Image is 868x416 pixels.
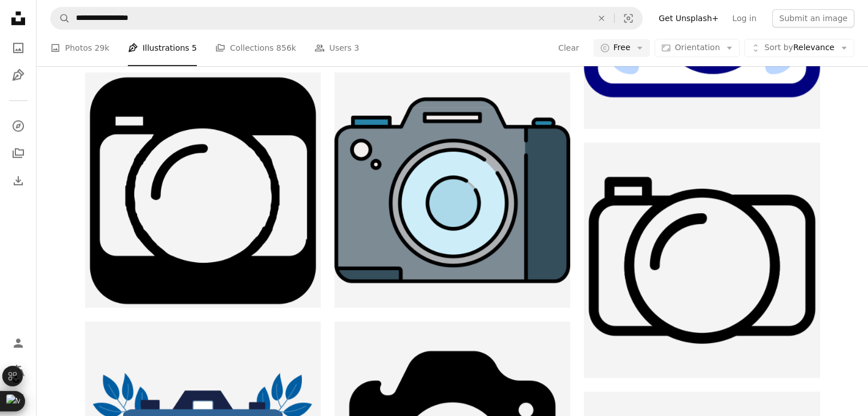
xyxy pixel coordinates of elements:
img: A black and white photo of a camera [85,72,321,308]
a: A black and white photo of a camera [85,185,321,195]
a: Photos 29k [50,30,110,66]
a: Home — Unsplash [7,7,30,32]
a: Explore [7,115,30,137]
a: Illustrations [7,64,30,87]
button: Submit an image [772,9,854,27]
img: A camera is shown with a white background [334,72,570,308]
a: Photos [7,36,30,59]
form: Find visuals sitewide [50,7,643,30]
a: Collections 856k [215,30,296,66]
span: Sort by [764,43,793,52]
a: Collections [7,142,30,165]
span: Orientation [675,43,720,52]
span: 856k [276,42,296,54]
button: Orientation [655,39,740,57]
span: Free [613,42,631,54]
button: Clear [558,39,580,57]
span: 29k [95,42,110,54]
a: Log in / Sign up [7,332,30,354]
span: 3 [354,42,360,54]
span: Relevance [764,42,834,54]
button: Search Unsplash [51,7,70,29]
button: Free [594,39,651,57]
a: Log in [725,9,763,27]
img: A black and white photo of a camera [584,142,819,378]
button: Clear [589,7,614,29]
a: A camera is shown with a white background [334,185,570,195]
a: Users 3 [314,30,360,66]
button: Language [7,359,30,382]
button: Sort byRelevance [744,39,854,57]
button: Visual search [615,7,642,29]
a: Download History [7,169,30,192]
a: A black and white photo of a camera [584,255,819,265]
button: Menu [7,386,30,409]
a: Get Unsplash+ [652,9,725,27]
